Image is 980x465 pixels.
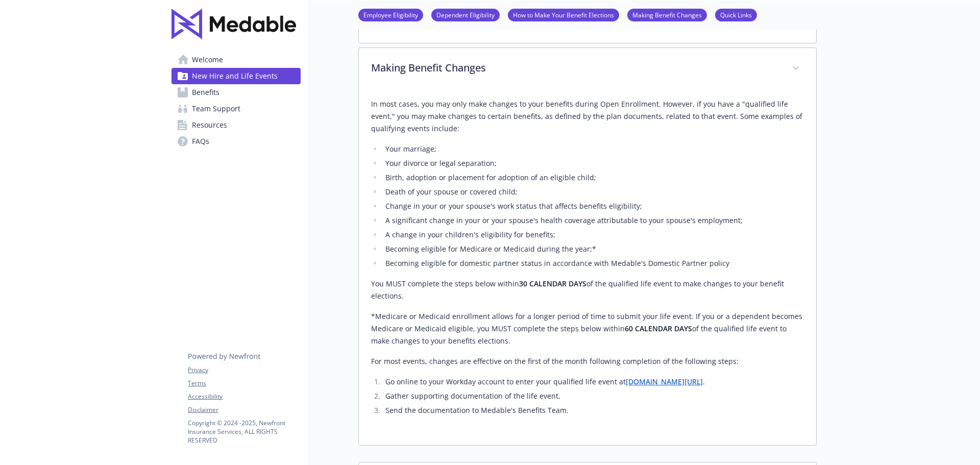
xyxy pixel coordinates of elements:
[519,279,586,288] strong: 30 CALENDAR DAYS
[382,157,804,169] li: Your divorce or legal separation;
[371,278,804,302] p: You MUST complete the steps below within of the qualified life event to make changes to your bene...
[382,172,804,184] li: Birth, adoption or placement for adoption of an eligible child;
[508,10,619,19] a: How to Make Your Benefit Elections
[382,186,804,198] li: Death of your spouse or covered child;
[431,10,500,19] a: Dependent Eligibility
[371,60,779,76] p: Making Benefit Changes
[171,68,301,84] a: New Hire and Life Events
[371,310,804,347] p: *Medicare or Medicaid enrollment allows for a longer period of time to submit your life event. If...
[382,143,804,155] li: Your marriage;
[371,355,804,368] p: For most events, changes are effective on the first of the month following completion of the foll...
[627,10,707,19] a: Making Benefit Changes
[192,117,227,133] span: Resources
[382,376,804,388] li: Go online to your Workday account to enter your qualified life event at .
[359,90,816,445] div: Making Benefit Changes
[382,243,804,255] li: Becoming eligible for Medicare or Medicaid during the year;*
[382,229,804,241] li: A change in your children's eligibility for benefits;
[382,404,804,417] li: Send the documentation to Medable's Benefits Team.
[192,68,278,84] span: New Hire and Life Events
[359,48,816,90] div: Making Benefit Changes
[188,379,300,388] a: Terms
[171,133,301,150] a: FAQs
[382,200,804,212] li: Change in your or your spouse's work status that affects benefits eligibility;
[192,101,240,117] span: Team Support
[382,214,804,227] li: A significant change in your or your spouse's health coverage attributable to your spouse's emplo...
[192,133,209,150] span: FAQs
[358,10,423,19] a: Employee Eligibility
[188,405,300,414] a: Disclaimer
[626,377,703,386] a: [DOMAIN_NAME][URL]
[192,52,223,68] span: Welcome
[625,324,692,333] strong: 60 CALENDAR DAYS
[171,117,301,133] a: Resources
[188,419,300,445] p: Copyright © 2024 - 2025 , Newfront Insurance Services, ALL RIGHTS RESERVED
[188,365,300,375] a: Privacy
[188,392,300,401] a: Accessibility
[171,101,301,117] a: Team Support
[382,257,804,270] li: Becoming eligible for domestic partner status in accordance with Medable's Domestic Partner policy
[382,390,804,402] li: Gather supporting documentation of the life event.
[192,84,219,101] span: Benefits
[171,84,301,101] a: Benefits
[171,52,301,68] a: Welcome
[371,98,804,135] p: In most cases, you may only make changes to your benefits during Open Enrollment. However, if you...
[715,10,757,19] a: Quick Links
